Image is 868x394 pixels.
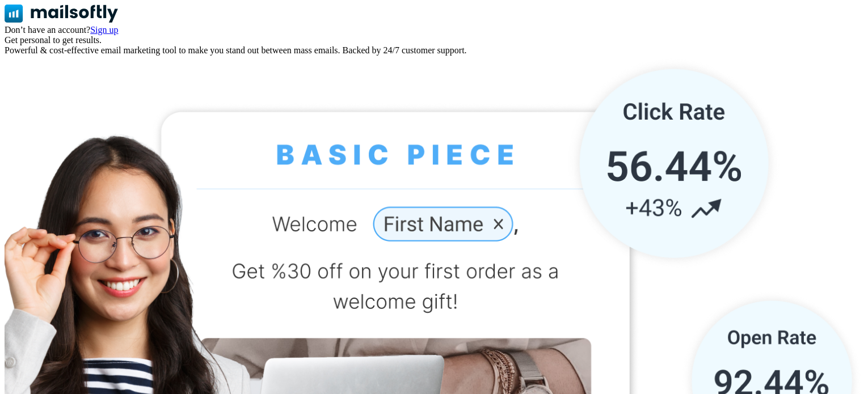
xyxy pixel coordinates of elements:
div: Powerful & cost-effective email marketing tool to make you stand out between mass emails. Backed ... [5,45,863,56]
div: Get personal to get results. [5,35,863,45]
img: Mailsoftly [5,5,118,23]
a: Sign up [90,25,118,35]
div: Don’t have an account? [5,25,863,35]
